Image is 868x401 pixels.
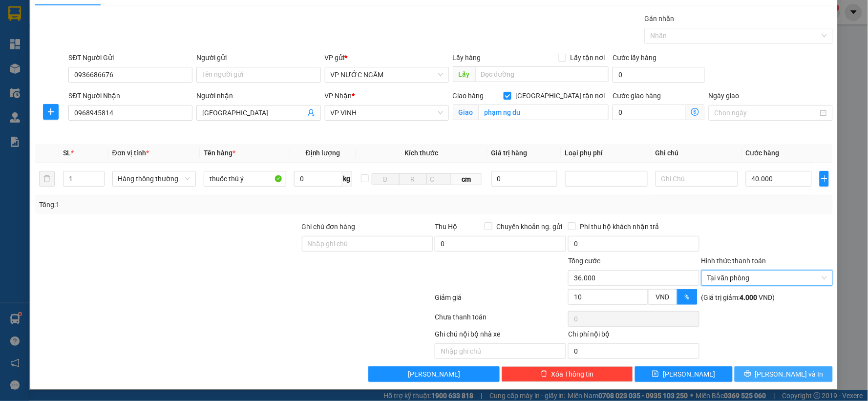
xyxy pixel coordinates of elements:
label: Cước giao hàng [613,92,661,100]
span: VP NƯỚC NGẦM [331,67,443,82]
th: Loại phụ phí [561,144,652,163]
span: Tổng cước [568,257,600,265]
div: SĐT Người Nhận [68,90,192,101]
div: Tổng: 1 [39,199,335,210]
input: R [399,173,427,185]
span: Hàng thông thường [118,171,190,186]
span: Giao [453,105,479,120]
span: [GEOGRAPHIC_DATA] tận nơi [511,90,609,101]
span: Phí thu hộ khách nhận trả [576,221,663,232]
div: Giảm giá [434,292,567,309]
label: Ngày giao [709,92,740,100]
div: Ghi chú nội bộ nhà xe [435,329,566,343]
span: Cước hàng [746,149,780,157]
span: [GEOGRAPHIC_DATA], [GEOGRAPHIC_DATA] ↔ [GEOGRAPHIC_DATA] [53,42,125,75]
span: Lấy [453,66,475,82]
div: Chi phí nội bộ [568,329,699,343]
span: (Giá trị giảm: VND ) [701,294,775,301]
span: kg [342,171,352,187]
span: Chuyển khoản ng. gửi [492,221,566,232]
span: VP Nhận [325,92,352,100]
span: user-add [307,109,315,117]
div: Người nhận [196,90,320,101]
span: plus [820,175,828,183]
input: D [372,173,400,185]
span: [PERSON_NAME] và In [755,369,824,380]
strong: CHUYỂN PHÁT NHANH AN PHÚ QUÝ [54,8,124,40]
label: Ghi chú đơn hàng [302,223,356,231]
input: VD: Bàn, Ghế [204,171,286,187]
button: deleteXóa Thông tin [502,366,633,382]
th: Ghi chú [652,144,742,163]
span: Kích thước [405,149,439,157]
span: Xóa Thông tin [551,369,594,380]
span: dollar-circle [691,108,699,116]
button: delete [39,171,55,187]
button: save[PERSON_NAME] [635,366,733,382]
span: [PERSON_NAME] [663,369,715,380]
input: Cước lấy hàng [613,67,705,83]
label: Hình thức thanh toán [701,257,766,265]
span: VP VINH [331,106,443,120]
span: Đơn vị tính [112,149,149,157]
span: VND [656,293,670,301]
button: printer[PERSON_NAME] và In [735,366,833,382]
label: Cước lấy hàng [613,54,656,62]
span: SL [63,149,71,157]
span: save [652,370,659,378]
span: [PERSON_NAME] [408,369,460,380]
input: Dọc đường [475,66,609,82]
span: Lấy tận nơi [566,52,609,63]
span: plus [43,108,58,116]
div: Chưa thanh toán [434,312,567,329]
input: Cước giao hàng [613,105,686,120]
div: VP gửi [325,52,449,63]
span: cm [451,173,482,185]
span: Giá trị hàng [491,149,528,157]
button: [PERSON_NAME] [368,366,500,382]
span: Tên hàng [204,149,235,157]
span: % [685,293,690,301]
span: printer [744,370,751,378]
button: plus [820,171,829,187]
img: logo [3,53,52,101]
input: 0 [491,171,557,187]
span: Định lượng [306,149,340,157]
div: SĐT Người Gửi [68,52,192,63]
div: Người gửi [196,52,320,63]
span: Giao hàng [453,92,484,100]
input: Ngày giao [715,107,818,118]
span: Lấy hàng [453,54,481,62]
span: delete [541,370,548,378]
span: 4.000 [740,294,758,301]
input: Giao tận nơi [479,105,609,120]
input: C [426,173,451,185]
span: Tại văn phòng [707,271,827,285]
label: Gán nhãn [645,15,675,22]
span: Thu Hộ [435,223,457,231]
input: Nhập ghi chú [435,343,566,359]
button: plus [43,104,59,120]
input: Ghi chú đơn hàng [302,236,433,252]
input: Ghi Chú [656,171,738,187]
